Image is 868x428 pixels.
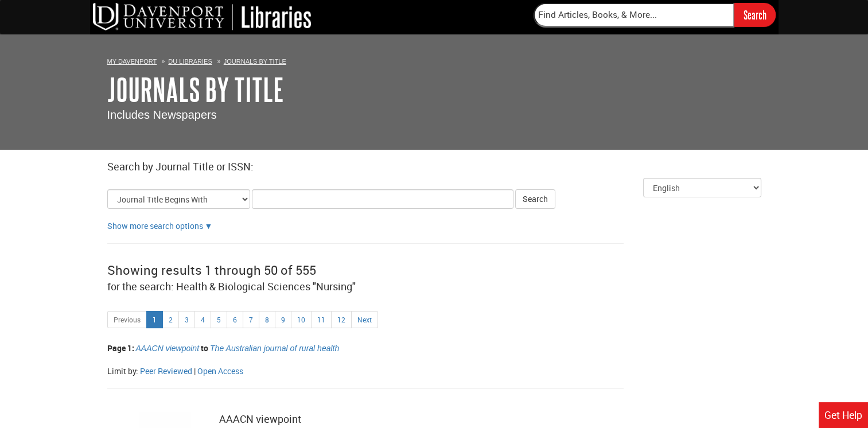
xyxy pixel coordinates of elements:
[107,365,138,376] span: Limit by:
[331,311,352,328] a: 12
[136,344,200,353] span: AAACN viewpoint
[194,311,211,328] a: 4
[107,107,761,123] p: Includes Newspapers
[162,311,179,328] a: 2
[224,58,286,65] a: Journals By Title
[107,262,316,278] span: Showing results 1 through 50 of 555
[534,3,734,27] input: Find Articles, Books, & More...
[93,3,311,30] img: DU Libraries
[243,311,259,328] a: 7
[210,344,339,353] span: The Australian journal of rural health
[194,365,196,376] span: |
[205,220,213,231] a: Show more search options
[291,311,312,328] a: 10
[211,311,227,328] a: 5
[259,311,275,328] a: 8
[107,72,284,107] a: Journals By Title
[819,402,868,428] a: Get Help
[311,311,332,328] a: 11
[168,58,212,65] a: DU Libraries
[107,55,761,67] ol: Breadcrumbs
[107,279,356,293] span: for the search: Health & Biological Sciences "Nursing"
[107,343,134,353] span: Page 1:
[219,412,594,427] div: AAACN viewpoint
[146,311,163,328] a: 1
[515,189,555,209] button: Search
[351,311,378,328] a: Next
[227,311,243,328] a: 6
[178,311,195,328] a: 3
[107,220,203,231] a: Show more search options
[275,311,291,328] a: 9
[107,58,157,65] a: My Davenport
[140,365,192,376] a: Filter by peer reviewed
[107,311,147,328] a: Previous
[107,161,761,173] h2: Search by Journal Title or ISSN:
[201,343,208,353] span: to
[734,3,776,26] input: Search
[197,365,243,376] a: Filter by peer open access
